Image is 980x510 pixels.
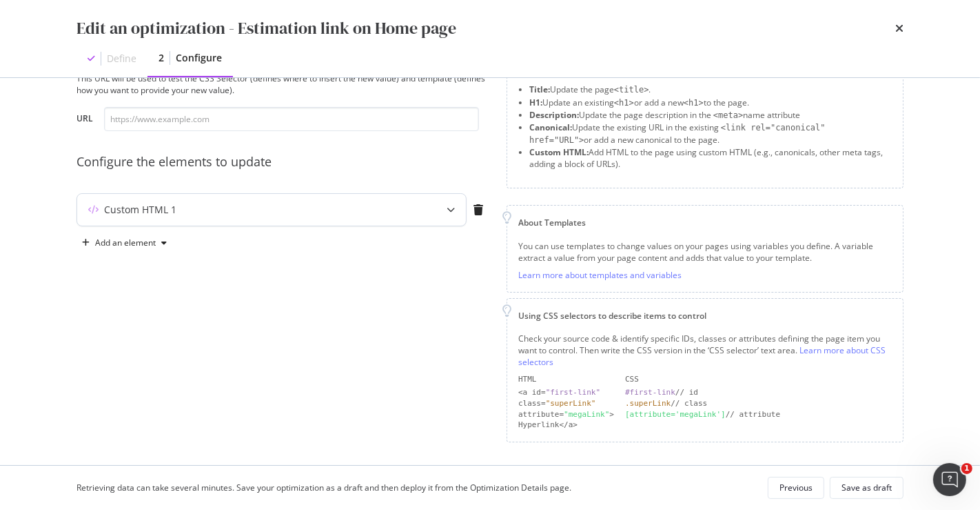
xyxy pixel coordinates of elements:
div: <a id= [518,387,614,398]
a: Learn more about templates and variables [518,269,682,281]
li: Update the existing URL in the existing or add a new canonical to the page. [529,121,892,146]
button: Add an element [76,232,172,254]
div: Retrieving data can take several minutes. Save your optimization as a draft and then deploy it fr... [76,482,571,493]
span: <meta> [713,110,743,120]
div: "megaLink" [564,410,609,419]
div: HTML [518,374,614,385]
span: <h1> [684,98,704,108]
div: 2 [159,51,164,65]
div: About Templates [518,217,892,228]
div: Previous [779,482,813,493]
div: Add an element [95,239,156,247]
span: 1 [961,463,972,474]
div: Configure the elements to update [76,153,490,171]
div: CSS [625,374,892,385]
span: <title> [614,85,649,95]
div: Hyperlink</a> [518,420,614,431]
div: times [895,17,904,40]
div: "first-link" [546,388,600,397]
div: class= [518,398,614,409]
li: Update the page description in the name attribute [529,109,892,121]
label: URL [76,112,93,128]
strong: Title: [529,84,550,95]
strong: Canonical: [529,121,572,133]
div: // attribute [625,409,892,420]
div: // class [625,398,892,409]
div: This URL will be used to test the CSS Selector (defines where to insert the new value) and templa... [76,72,490,96]
strong: Description: [529,109,579,121]
div: Save as draft [841,482,892,493]
iframe: Intercom live chat [933,463,966,496]
span: <link rel="canonical" href="URL"> [529,123,826,145]
div: Using CSS selectors to describe items to control [518,310,892,322]
strong: Custom HTML: [529,146,589,158]
div: "superLink" [546,399,596,408]
div: You can use templates to change values on your pages using variables you define. A variable extra... [518,240,892,264]
strong: H1: [529,97,542,108]
div: #first-link [625,388,675,397]
div: Configure [176,51,222,65]
li: Update the page . [529,84,892,96]
span: <h1> [614,98,634,108]
div: Edit an optimization - Estimation link on Home page [76,17,456,40]
div: attribute= > [518,409,614,420]
button: Save as draft [830,477,904,499]
li: Add HTML to the page using custom HTML (e.g., canonicals, other meta tags, adding a block of URLs). [529,146,892,170]
div: Check your source code & identify specific IDs, classes or attributes defining the page item you ... [518,333,892,368]
div: .superLink [625,399,671,408]
div: // id [625,387,892,398]
div: [attribute='megaLink'] [625,410,726,419]
div: Custom HTML 1 [104,203,176,217]
div: Define [107,52,136,66]
a: Learn more about CSS selectors [518,344,886,368]
button: Previous [768,477,824,499]
input: https://www.example.com [104,107,479,131]
li: Update an existing or add a new to the page. [529,97,892,109]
